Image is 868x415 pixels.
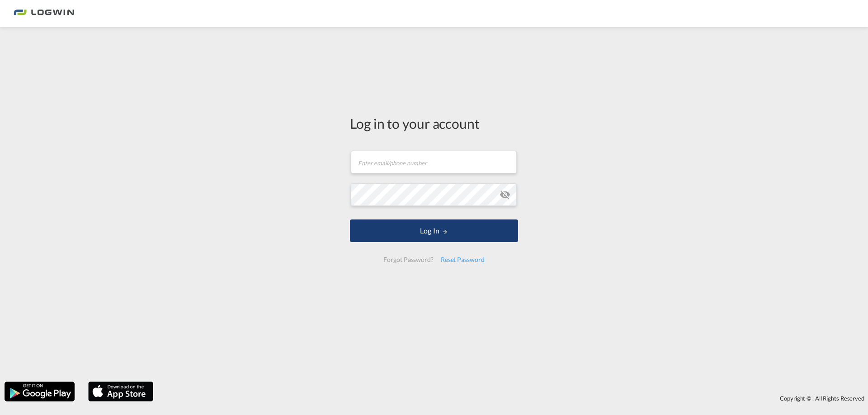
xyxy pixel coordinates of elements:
img: google.png [4,381,75,402]
input: Enter email/phone number [351,151,517,173]
md-icon: icon-eye-off [500,189,510,200]
div: Log in to your account [350,114,518,133]
div: Forgot Password? [380,252,437,268]
div: Reset Password [437,252,488,268]
div: Copyright © . All Rights Reserved [158,391,868,406]
img: bc73a0e0d8c111efacd525e4c8ad7d32.png [14,4,75,24]
button: LOGIN [350,219,518,242]
img: apple.png [87,381,154,402]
